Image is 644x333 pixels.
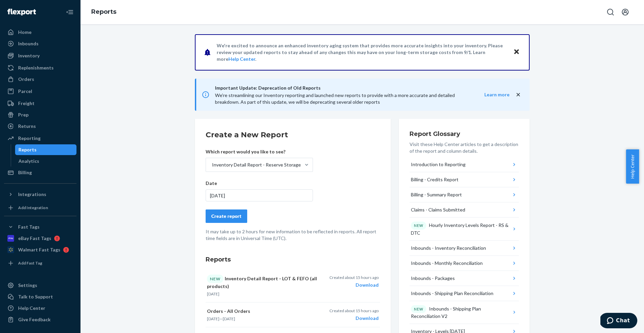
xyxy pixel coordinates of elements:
button: Inbounds - Packages [410,271,519,286]
a: Home [4,27,76,38]
a: Parcel [4,86,76,97]
div: Talk to Support [18,293,53,300]
div: Integrations [18,191,46,198]
div: Billing [18,169,32,176]
h2: Create a New Report [206,130,380,140]
button: Introduction to Reporting [410,157,519,172]
p: Which report would you like to see? [206,148,313,155]
h3: Reports [206,255,380,264]
button: Claims - Claims Submitted [410,202,519,218]
div: Orders [18,76,34,83]
p: NEW [414,306,423,312]
time: [DATE] [207,291,219,296]
div: Home [18,29,32,36]
button: Create report [206,209,247,223]
a: Help Center [4,303,76,314]
a: Inbounds [4,38,76,49]
div: Billing - Summary Report [411,191,462,198]
div: Download [329,315,379,322]
button: Inbounds - Inventory Reconciliation [410,241,519,256]
a: Inventory [4,50,76,61]
a: Walmart Fast Tags [4,244,76,255]
div: Returns [18,123,36,130]
div: Inbounds - Packages [411,275,455,282]
iframe: Opens a widget where you can chat to one of our agents [600,313,637,330]
a: Analytics [15,156,77,166]
div: Settings [18,282,37,289]
a: eBay Fast Tags [4,233,76,244]
button: NEWInventory Detail Report - LOT & FEFO (all products)[DATE]Created about 15 hours agoDownload [206,269,380,302]
div: NEW [207,275,223,283]
div: Walmart Fast Tags [18,246,60,253]
a: Reports [15,144,77,155]
span: Important Update: Deprecation of Old Reports [215,84,471,92]
a: Add Fast Tag [4,258,76,269]
a: Prep [4,109,76,120]
div: Reports [18,146,37,153]
img: Flexport logo [7,9,36,15]
button: Talk to Support [4,291,76,302]
div: Inbounds - Inventory Reconciliation [411,245,486,251]
button: Billing - Summary Report [410,187,519,202]
div: Replenishments [18,64,54,71]
button: NEWInbounds - Shipping Plan Reconciliation V2 [410,301,519,324]
div: Hourly Inventory Levels Report - RS & DTC [411,222,511,236]
a: Returns [4,121,76,132]
a: Freight [4,98,76,109]
a: Replenishments [4,62,76,73]
div: Add Fast Tag [18,260,42,266]
a: Help Center [228,56,255,62]
div: Analytics [18,158,39,164]
button: Orders - All Orders[DATE]—[DATE]Created about 15 hours agoDownload [206,302,380,327]
a: Reporting [4,133,76,144]
div: Create report [211,213,241,220]
button: Inbounds - Shipping Plan Reconciliation [410,286,519,301]
span: We're streamlining our Inventory reporting and launched new reports to provide with a more accura... [215,92,455,105]
p: It may take up to 2 hours for new information to be reflected in reports. All report time fields ... [206,228,380,242]
p: Created about 15 hours ago [329,275,379,280]
p: Inventory Detail Report - LOT & FEFO (all products) [207,275,320,290]
button: Help Center [626,149,639,184]
button: Give Feedback [4,314,76,325]
h3: Report Glossary [410,130,519,138]
ol: breadcrumbs [86,2,122,22]
button: Close [512,47,521,57]
button: Open account menu [619,5,632,19]
div: Reporting [18,135,41,142]
time: [DATE] [207,316,219,321]
div: Inbounds - Shipping Plan Reconciliation [411,290,493,297]
div: Inbounds [18,40,39,47]
div: Prep [18,111,29,118]
a: Orders [4,74,76,85]
button: Integrations [4,189,76,200]
div: Parcel [18,88,32,95]
p: NEW [414,223,423,228]
a: Billing [4,167,76,178]
div: Introduction to Reporting [411,161,466,168]
div: Billing - Credits Report [411,176,459,183]
p: Visit these Help Center articles to get a description of the report and column details. [410,141,519,154]
div: [DATE] [206,189,313,201]
a: Settings [4,280,76,291]
p: Date [206,180,313,187]
div: Download [329,282,379,288]
p: Orders - All Orders [207,308,320,315]
button: Close Navigation [63,5,76,19]
p: — [207,316,320,322]
div: Freight [18,100,35,107]
div: Inbounds - Monthly Reconciliation [411,260,483,267]
div: eBay Fast Tags [18,235,51,242]
a: Add Integration [4,202,76,213]
button: Billing - Credits Report [410,172,519,187]
button: Fast Tags [4,222,76,232]
div: Claims - Claims Submitted [411,206,465,213]
button: NEWHourly Inventory Levels Report - RS & DTC [410,218,519,241]
p: We're excited to announce an enhanced inventory aging system that provides more accurate insights... [217,42,507,62]
div: Add Integration [18,205,48,210]
button: Inbounds - Monthly Reconciliation [410,256,519,271]
button: Open Search Box [604,5,617,19]
a: Reports [91,8,116,15]
div: Inbounds - Shipping Plan Reconciliation V2 [411,305,511,320]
